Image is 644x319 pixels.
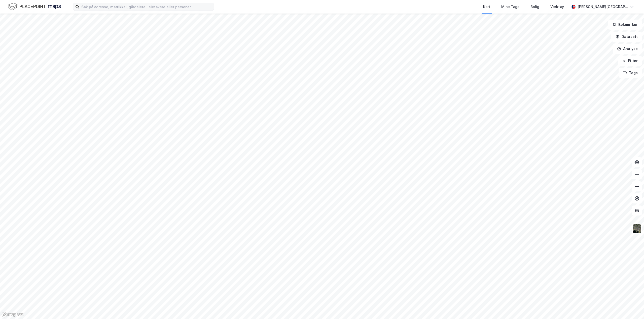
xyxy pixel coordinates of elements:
[608,20,642,30] button: Bokmerker
[501,4,519,10] div: Mine Tags
[613,44,642,54] button: Analyse
[578,4,628,10] div: [PERSON_NAME][GEOGRAPHIC_DATA]
[2,312,24,317] a: Mapbox homepage
[619,295,644,319] iframe: Chat Widget
[79,3,214,11] input: Søk på adresse, matrikkel, gårdeiere, leietakere eller personer
[550,4,564,10] div: Verktøy
[8,2,61,11] img: logo.f888ab2527a4732fd821a326f86c7f29.svg
[483,4,490,10] div: Kart
[632,224,642,233] img: 9k=
[618,56,642,66] button: Filter
[530,4,539,10] div: Bolig
[611,32,642,42] button: Datasett
[619,68,642,78] button: Tags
